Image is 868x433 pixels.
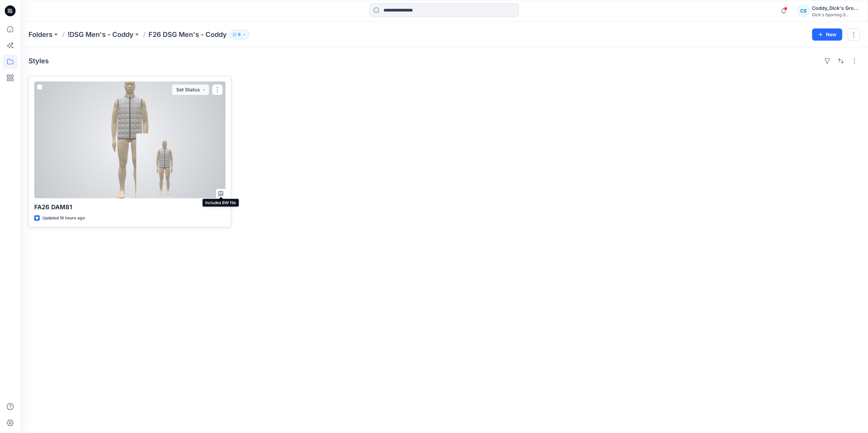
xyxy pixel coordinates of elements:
[797,5,809,17] div: CS
[28,30,53,39] a: Folders
[34,202,225,212] p: FA26 DAM81
[812,28,842,41] button: New
[34,82,225,198] a: FA26 DAM81
[812,4,860,12] div: Coddy_Dick's Group
[28,57,49,65] h4: Styles
[67,30,134,39] a: !DSG Men's - Coddy
[238,31,241,38] p: 6
[812,12,860,17] div: Dick's Sporting G...
[42,215,85,222] p: Updated 16 hours ago
[230,30,249,39] button: 6
[149,30,227,39] p: F26 DSG Men's - Coddy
